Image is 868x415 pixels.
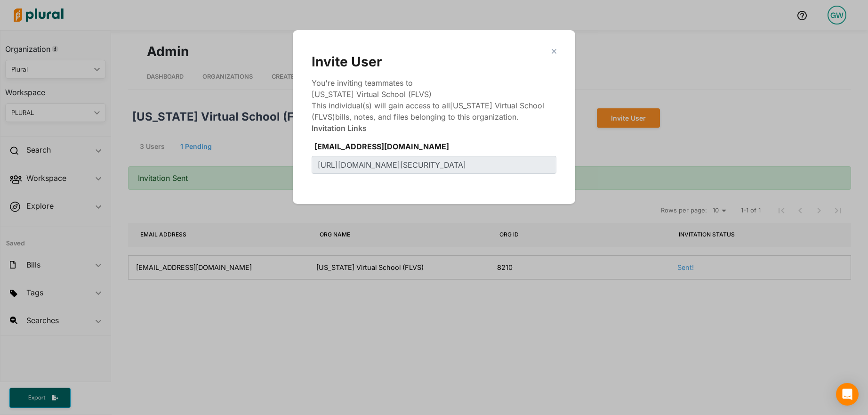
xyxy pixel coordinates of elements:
[312,100,556,122] div: This individual(s) will gain access to all [US_STATE] Virtual School (FLVS) bills, notes, and fil...
[312,77,556,100] div: You're inviting teammates to [US_STATE] Virtual School (FLVS)
[312,141,556,152] label: [EMAIL_ADDRESS][DOMAIN_NAME]
[312,122,556,134] div: Invitation Links
[312,54,556,70] div: Invite User
[836,383,859,406] div: Open Intercom Messenger
[293,30,575,204] div: Modal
